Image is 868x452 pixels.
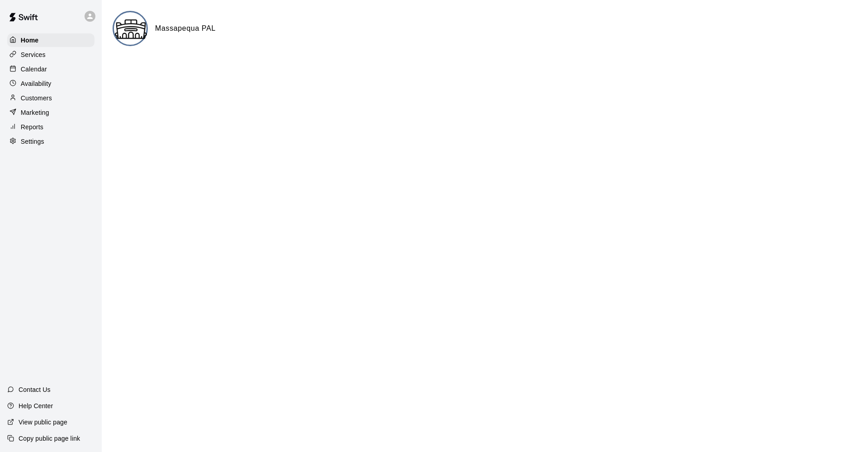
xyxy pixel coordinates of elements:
[21,122,43,132] p: Reports
[7,91,94,105] a: Customers
[21,65,47,74] p: Calendar
[21,79,52,88] p: Availability
[114,12,148,46] img: Massapequa PAL logo
[21,108,49,117] p: Marketing
[19,385,51,394] p: Contact Us
[7,33,94,47] a: Home
[7,106,94,119] a: Marketing
[7,62,94,76] a: Calendar
[19,418,67,427] p: View public page
[21,36,39,45] p: Home
[7,120,94,134] a: Reports
[155,23,216,34] h6: Massapequa PAL
[21,137,44,146] p: Settings
[7,135,94,148] a: Settings
[7,77,94,90] a: Availability
[7,48,94,61] a: Services
[21,50,46,59] p: Services
[21,94,52,103] p: Customers
[19,434,80,443] p: Copy public page link
[19,401,53,410] p: Help Center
